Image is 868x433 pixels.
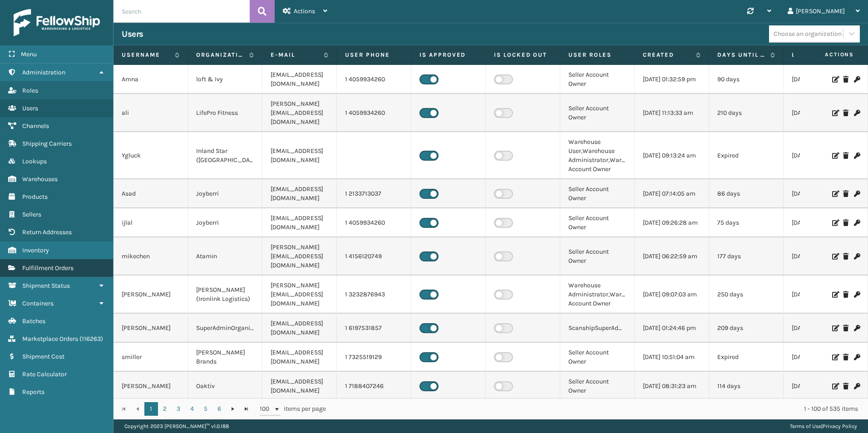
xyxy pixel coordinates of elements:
[199,402,212,416] a: 5
[337,179,411,208] td: 1 2133713037
[832,354,838,360] i: Edit
[188,179,262,208] td: Joyberri
[843,383,848,389] i: Delete
[144,402,158,416] a: 1
[560,237,635,276] td: Seller Account Owner
[122,51,170,59] label: Username
[823,423,857,429] a: Privacy Policy
[709,65,784,94] td: 90 days
[337,65,411,94] td: 1 4059934260
[854,110,859,116] i: Change Password
[262,132,337,179] td: [EMAIL_ADDRESS][DOMAIN_NAME]
[784,132,858,179] td: [DATE] 05:12:54 pm
[240,402,253,416] a: Go to the last page
[832,253,838,260] i: Edit
[113,276,188,314] td: [PERSON_NAME]
[262,314,337,343] td: [EMAIL_ADDRESS][DOMAIN_NAME]
[784,372,858,401] td: [DATE] 04:07:02 pm
[271,51,319,59] label: E-mail
[262,94,337,132] td: [PERSON_NAME][EMAIL_ADDRESS][DOMAIN_NAME]
[113,343,188,372] td: smiller
[790,423,821,429] a: Terms of Use
[14,9,100,36] img: logo
[843,354,848,360] i: Delete
[113,65,188,94] td: Amna
[784,276,858,314] td: [DATE] 11:51:53 am
[21,50,37,58] span: Menu
[709,208,784,237] td: 75 days
[188,94,262,132] td: LifePro Fitness
[832,325,838,331] i: Edit
[294,7,315,15] span: Actions
[185,402,199,416] a: 4
[843,76,848,83] i: Delete
[337,276,411,314] td: 1 3232876943
[113,208,188,237] td: ijlal
[188,65,262,94] td: loft & Ivy
[709,94,784,132] td: 210 days
[113,179,188,208] td: Asad
[22,228,72,236] span: Return Addresses
[122,29,143,39] h3: Users
[113,237,188,276] td: mikechen
[854,153,859,159] i: Change Password
[843,220,848,226] i: Delete
[784,94,858,132] td: [DATE] 11:04:24 am
[843,191,848,197] i: Delete
[124,419,229,433] p: Copyright 2023 [PERSON_NAME]™ v 1.0.188
[784,343,858,372] td: [DATE] 10:21:44 am
[188,237,262,276] td: Atamin
[854,354,859,360] i: Change Password
[560,372,635,401] td: Seller Account Owner
[635,314,709,343] td: [DATE] 01:24:46 pm
[494,51,552,59] label: Is Locked Out
[709,314,784,343] td: 209 days
[243,405,250,413] span: Go to the last page
[790,419,857,433] div: |
[843,253,848,260] i: Delete
[635,276,709,314] td: [DATE] 09:07:03 am
[188,132,262,179] td: Inland Star ([GEOGRAPHIC_DATA])
[796,47,859,62] span: Actions
[832,110,838,116] i: Edit
[22,282,70,290] span: Shipment Status
[560,314,635,343] td: ScanshipSuperAdministrator
[188,276,262,314] td: [PERSON_NAME] (Ironlink Logistics)
[79,335,103,343] span: ( 116263 )
[784,179,858,208] td: [DATE] 03:59:09 am
[22,193,48,201] span: Products
[22,335,78,343] span: Marketplace Orders
[188,208,262,237] td: Joyberri
[635,132,709,179] td: [DATE] 09:13:24 am
[709,372,784,401] td: 114 days
[832,383,838,389] i: Edit
[792,51,840,59] label: Last Seen
[337,94,411,132] td: 1 4059934260
[560,132,635,179] td: Warehouse User,Warehouse Administrator,Warehouse Account Owner
[337,208,411,237] td: 1 4059934260
[709,237,784,276] td: 177 days
[22,157,47,165] span: Lookups
[854,76,859,83] i: Change Password
[113,94,188,132] td: ali
[22,175,58,183] span: Warehouses
[560,276,635,314] td: Warehouse Administrator,Warehouse Account Owner
[22,211,41,218] span: Sellers
[784,65,858,94] td: [DATE] 05:35:13 am
[709,132,784,179] td: Expired
[717,51,766,59] label: Days until password expires
[854,325,859,331] i: Change Password
[560,65,635,94] td: Seller Account Owner
[262,65,337,94] td: [EMAIL_ADDRESS][DOMAIN_NAME]
[22,264,74,272] span: Fulfillment Orders
[843,153,848,159] i: Delete
[22,317,45,325] span: Batches
[337,237,411,276] td: 1 4156120749
[113,314,188,343] td: [PERSON_NAME]
[337,343,411,372] td: 1 7325519129
[229,405,237,413] span: Go to the next page
[854,383,859,389] i: Change Password
[635,179,709,208] td: [DATE] 07:14:05 am
[643,51,691,59] label: Created
[22,69,65,76] span: Administration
